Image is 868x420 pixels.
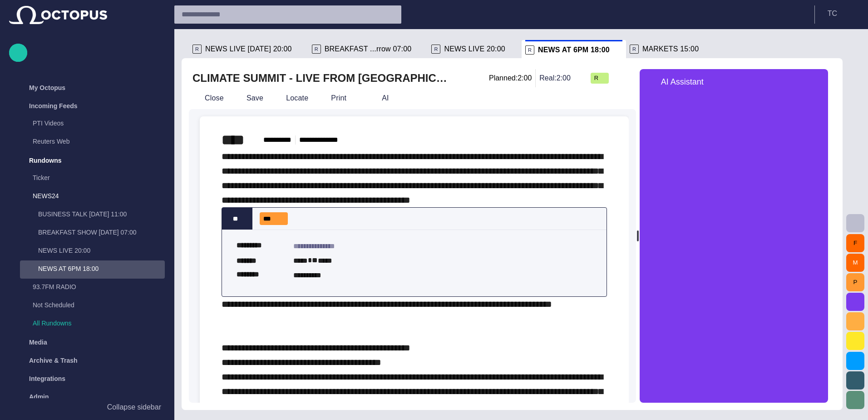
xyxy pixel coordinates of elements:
[29,83,65,92] p: My Octopus
[325,45,412,54] span: BREAKFAST ...rrow 07:00
[33,173,165,182] p: Ticker
[192,71,453,85] h2: CLIMATE SUMMIT - LIVE FROM GENEVA
[189,90,227,106] button: Close
[9,398,165,416] button: Collapse sidebar
[444,45,505,54] span: NEWS LIVE 20:00
[15,115,165,133] div: PTI Videos
[661,78,704,86] span: AI Assistant
[33,319,165,328] p: All Rundowns
[539,73,571,84] p: Real: 2:00
[9,6,107,24] img: Octopus News Room
[29,356,78,365] p: Archive & Trash
[20,260,165,279] div: NEWS AT 6PM 18:00
[308,40,428,58] div: RBREAKFAST ...rrow 07:00
[366,90,392,106] button: AI
[38,246,165,255] p: NEWS LIVE 20:00
[33,282,165,291] p: 93.7FM RADIO
[626,40,715,58] div: RMARKETS 15:00
[205,45,292,54] span: NEWS LIVE [DATE] 20:00
[820,5,863,22] button: TC
[38,210,165,219] p: BUSINESS TALK [DATE] 11:00
[312,45,321,54] p: R
[20,206,165,224] div: BUSINESS TALK [DATE] 11:00
[33,137,165,146] p: Reuters Web
[594,74,598,83] span: R
[630,45,639,54] p: R
[29,156,62,165] p: Rundowns
[315,90,362,106] button: Print
[107,402,161,413] p: Collapse sidebar
[846,254,864,272] button: M
[29,374,65,383] p: Integrations
[270,90,311,106] button: Locate
[29,392,49,401] p: Admin
[15,315,165,333] div: All Rundowns
[591,70,609,86] button: R
[15,133,165,151] div: Reuters Web
[525,45,534,55] p: R
[189,40,308,58] div: RNEWS LIVE [DATE] 20:00
[15,170,165,188] div: Ticker
[538,45,610,55] span: NEWS AT 6PM 18:00
[9,79,165,398] ul: main menu
[428,40,522,58] div: RNEWS LIVE 20:00
[20,224,165,242] div: BREAKFAST SHOW [DATE] 07:00
[29,338,47,347] p: Media
[846,273,864,291] button: P
[431,45,440,54] p: R
[29,101,78,110] p: Incoming Feeds
[38,228,165,237] p: BREAKFAST SHOW [DATE] 07:00
[231,90,266,106] button: Save
[846,234,864,252] button: F
[522,40,626,58] div: RNEWS AT 6PM 18:00
[642,45,699,54] span: MARKETS 15:00
[20,242,165,260] div: NEWS LIVE 20:00
[9,333,165,351] div: Media
[33,191,147,200] p: NEWS24
[192,45,202,54] p: R
[489,73,532,84] p: Planned: 2:00
[640,95,828,403] iframe: AI Assistant
[33,300,147,310] p: Not Scheduled
[828,8,837,19] p: T C
[15,279,165,297] div: 93.7FM RADIO
[38,264,165,273] p: NEWS AT 6PM 18:00
[33,119,165,128] p: PTI Videos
